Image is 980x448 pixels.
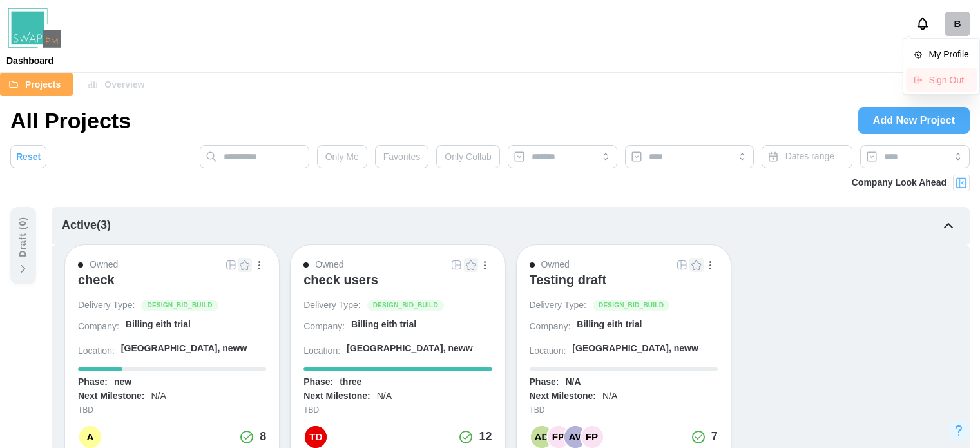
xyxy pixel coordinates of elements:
[377,390,392,403] div: N/A
[79,426,101,448] div: A
[325,146,359,168] span: Only Me
[530,404,718,416] div: TBD
[541,258,570,272] div: Owned
[121,342,247,355] div: [GEOGRAPHIC_DATA], neww
[530,272,607,287] div: Testing draft
[945,12,970,36] div: B
[530,299,586,312] div: Delivery Type:
[581,426,603,448] div: FP
[530,390,596,403] div: Next Milestone:
[347,342,473,355] div: [GEOGRAPHIC_DATA], neww
[599,300,664,311] span: DESIGN_BID_BUILD
[479,428,492,446] div: 12
[224,258,238,272] a: Open Project Grid
[572,342,698,355] div: [GEOGRAPHIC_DATA], neww
[564,426,586,448] div: AV
[16,146,41,168] span: Reset
[577,318,642,331] div: Billing eith trial
[8,8,61,48] img: Swap PM Logo
[78,390,144,403] div: Next Milestone:
[565,376,581,389] div: N/A
[929,75,969,85] div: Sign Out
[929,48,969,62] div: My Profile
[912,13,934,35] button: Notifications
[10,106,131,135] h1: All Projects
[78,320,119,333] div: Company:
[114,376,131,389] div: new
[315,258,343,272] div: Owned
[6,56,53,65] div: Dashboard
[260,428,266,446] div: 8
[78,299,135,312] div: Delivery Type:
[530,376,559,389] div: Phase:
[78,272,115,287] div: check
[903,38,980,95] div: billingcheck2
[450,258,464,272] a: Open Project Grid
[548,426,570,448] div: FP
[151,390,166,403] div: N/A
[711,428,718,446] div: 7
[452,260,462,270] img: Grid Icon
[104,73,144,95] span: Overview
[126,318,191,331] div: Billing eith trial
[677,260,687,270] img: Grid Icon
[303,390,370,403] div: Next Milestone:
[16,217,30,257] div: Draft ( 0 )
[873,108,955,133] span: Add New Project
[78,404,266,416] div: TBD
[90,258,118,272] div: Owned
[303,345,340,358] div: Location:
[351,318,416,331] div: Billing eith trial
[303,376,333,389] div: Phase:
[78,376,108,389] div: Phase:
[303,404,492,416] div: TBD
[303,320,345,333] div: Company:
[305,426,327,448] div: TD
[25,73,61,95] span: Projects
[303,272,378,287] div: check users
[78,345,115,358] div: Location:
[785,151,834,161] span: Dates range
[675,258,689,272] a: Open Project Grid
[303,299,360,312] div: Delivery Type:
[530,320,571,333] div: Company:
[62,217,111,235] div: Active ( 3 )
[147,300,212,311] span: DESIGN_BID_BUILD
[226,260,236,270] img: Grid Icon
[340,376,361,389] div: three
[852,176,946,190] div: Company Look Ahead
[445,146,491,168] span: Only Collab
[602,390,617,403] div: N/A
[531,426,553,448] div: AD
[373,300,438,311] span: DESIGN_BID_BUILD
[945,12,970,36] a: billingcheck2
[383,146,421,168] span: Favorites
[530,345,566,358] div: Location:
[955,177,968,190] img: Project Look Ahead Button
